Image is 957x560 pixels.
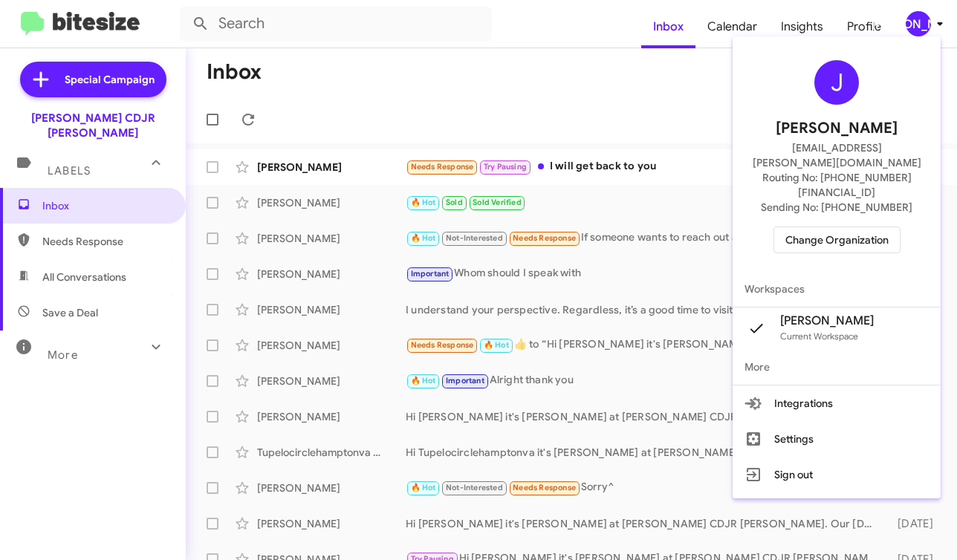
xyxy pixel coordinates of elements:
[750,170,923,200] span: Routing No: [PHONE_NUMBER][FINANCIAL_ID]
[785,227,889,253] span: Change Organization
[814,60,859,105] div: J
[733,457,941,492] button: Sign out
[761,200,912,215] span: Sending No: [PHONE_NUMBER]
[733,421,941,457] button: Settings
[733,271,941,307] span: Workspaces
[780,331,858,342] span: Current Workspace
[733,385,941,421] button: Integrations
[773,227,901,253] button: Change Organization
[733,349,941,385] span: More
[780,313,874,328] span: [PERSON_NAME]
[750,140,923,170] span: [EMAIL_ADDRESS][PERSON_NAME][DOMAIN_NAME]
[776,117,898,140] span: [PERSON_NAME]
